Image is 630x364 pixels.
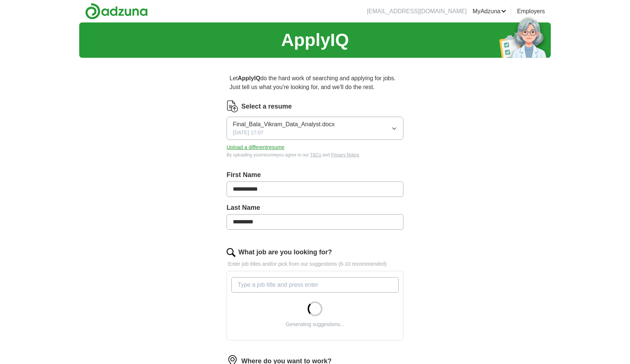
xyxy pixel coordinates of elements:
[227,117,403,140] button: Final_Bala_Vikram_Data_Analyst.docx[DATE] 17:07
[331,152,359,158] a: Privacy Notice
[238,75,260,81] strong: ApplyIQ
[286,321,344,328] div: Generating suggestions...
[227,144,284,151] button: Upload a differentresume
[227,203,403,213] label: Last Name
[281,27,349,53] h1: ApplyIQ
[231,277,399,293] input: Type a job title and press enter
[367,7,467,16] li: [EMAIL_ADDRESS][DOMAIN_NAME]
[227,152,403,158] div: By uploading your resume you agree to our and .
[227,260,403,268] p: Enter job titles and/or pick from our suggestions (6-10 recommended)
[227,248,235,257] img: search.png
[473,7,507,16] a: MyAdzuna
[310,152,321,158] a: T&Cs
[227,71,403,95] p: Let do the hard work of searching and applying for jobs. Just tell us what you're looking for, an...
[238,247,332,257] label: What job are you looking for?
[85,3,148,20] img: Adzuna logo
[227,170,403,180] label: First Name
[241,102,292,112] label: Select a resume
[227,100,238,112] img: CV Icon
[517,7,545,16] a: Employers
[233,120,335,129] span: Final_Bala_Vikram_Data_Analyst.docx
[233,129,263,137] span: [DATE] 17:07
